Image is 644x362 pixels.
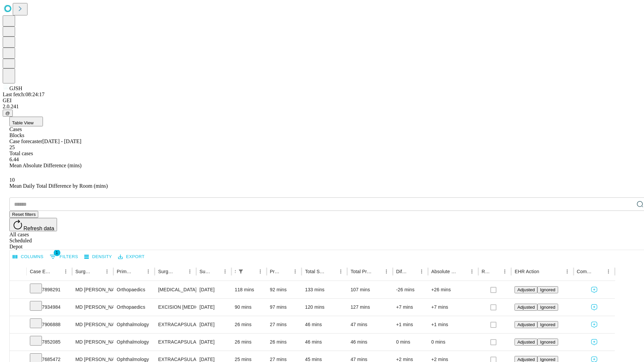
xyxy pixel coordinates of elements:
[537,339,558,346] button: Ignored
[12,120,34,125] span: Table View
[431,316,475,333] div: +1 mins
[500,267,509,276] button: Menu
[467,267,477,276] button: Menu
[270,299,299,316] div: 97 mins
[9,177,15,183] span: 10
[200,269,210,274] div: Surgery Date
[396,281,425,298] div: -26 mins
[30,334,69,351] div: 7852085
[3,110,13,117] button: @
[270,316,299,333] div: 27 mins
[185,267,195,276] button: Menu
[75,299,110,316] div: MD [PERSON_NAME] [PERSON_NAME]
[11,252,45,262] button: Select columns
[5,111,10,116] span: @
[396,334,425,351] div: 0 mins
[30,269,51,274] div: Case Epic Id
[75,269,92,274] div: Surgeon Name
[515,304,537,311] button: Adjusted
[491,267,500,276] button: Sort
[9,138,42,144] span: Case forecaster
[235,334,263,351] div: 26 mins
[13,302,23,313] button: Expand
[351,334,389,351] div: 46 mins
[200,281,228,298] div: [DATE]
[200,316,228,333] div: [DATE]
[3,92,45,97] span: Last fetch: 08:24:17
[540,322,555,327] span: Ignored
[396,316,425,333] div: +1 mins
[517,322,535,327] span: Adjusted
[200,299,228,316] div: [DATE]
[517,287,535,292] span: Adjusted
[9,157,19,162] span: 6.44
[482,269,490,274] div: Resolved in EHR
[515,269,539,274] div: EHR Action
[431,299,475,316] div: +7 mins
[305,299,344,316] div: 120 mins
[515,339,537,346] button: Adjusted
[540,287,555,292] span: Ignored
[408,267,417,276] button: Sort
[305,334,344,351] div: 46 mins
[515,286,537,293] button: Adjusted
[102,267,112,276] button: Menu
[351,316,389,333] div: 47 mins
[52,267,61,276] button: Sort
[23,226,54,231] span: Refresh data
[117,334,151,351] div: Ophthalmology
[211,267,220,276] button: Sort
[158,316,193,333] div: EXTRACAPSULAR CATARACT REMOVAL WITH [MEDICAL_DATA]
[93,267,102,276] button: Sort
[417,267,426,276] button: Menu
[117,299,151,316] div: Orthopaedics
[116,252,146,262] button: Export
[431,281,475,298] div: +26 mins
[158,334,193,351] div: EXTRACAPSULAR CATARACT REMOVAL WITH [MEDICAL_DATA]
[517,340,535,345] span: Adjusted
[236,267,246,276] button: Show filters
[517,357,535,362] span: Adjusted
[13,337,23,348] button: Expand
[158,299,193,316] div: EXCISION [MEDICAL_DATA] WRIST
[9,150,33,156] span: Total cases
[30,316,69,333] div: 7906888
[235,269,235,274] div: Scheduled In Room Duration
[158,281,193,298] div: [MEDICAL_DATA] MEDIAL AND LATERAL MENISCECTOMY
[117,269,133,274] div: Primary Service
[42,138,81,144] span: [DATE] - [DATE]
[562,267,572,276] button: Menu
[235,316,263,333] div: 26 mins
[270,269,281,274] div: Predicted In Room Duration
[594,267,604,276] button: Sort
[256,267,265,276] button: Menu
[9,211,38,218] button: Reset filters
[305,316,344,333] div: 46 mins
[9,218,57,231] button: Refresh data
[3,104,641,110] div: 2.0.241
[13,319,23,331] button: Expand
[270,334,299,351] div: 26 mins
[144,267,153,276] button: Menu
[431,334,475,351] div: 0 mins
[9,163,82,168] span: Mean Absolute Difference (mins)
[75,281,110,298] div: MD [PERSON_NAME] [PERSON_NAME]
[537,321,558,328] button: Ignored
[372,267,382,276] button: Sort
[351,299,389,316] div: 127 mins
[246,267,256,276] button: Sort
[540,340,555,345] span: Ignored
[134,267,144,276] button: Sort
[327,267,336,276] button: Sort
[54,249,60,256] span: 1
[305,281,344,298] div: 133 mins
[75,334,110,351] div: MD [PERSON_NAME]
[577,269,594,274] div: Comments
[9,117,43,126] button: Table View
[200,334,228,351] div: [DATE]
[117,316,151,333] div: Ophthalmology
[48,251,80,262] button: Show filters
[604,267,613,276] button: Menu
[235,281,263,298] div: 118 mins
[305,269,326,274] div: Total Scheduled Duration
